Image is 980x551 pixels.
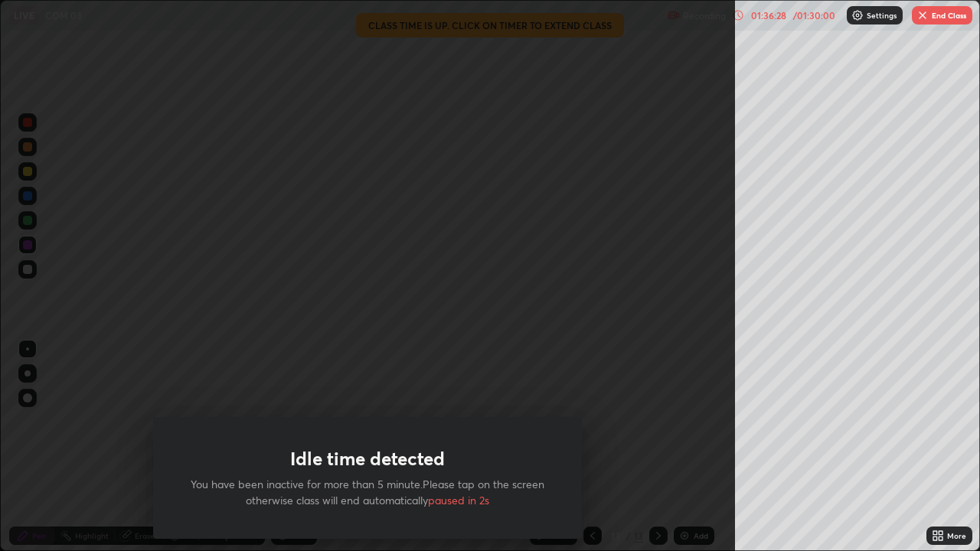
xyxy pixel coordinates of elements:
h1: Idle time detected [290,448,445,470]
div: More [947,532,966,540]
button: End Class [912,6,972,24]
div: 01:36:28 [747,11,790,20]
img: end-class-cross [916,9,929,21]
img: class-settings-icons [851,9,864,21]
span: paused in 2s [428,493,489,507]
p: Settings [867,11,897,19]
p: You have been inactive for more than 5 minute.Please tap on the screen otherwise class will end a... [190,476,545,508]
div: / 01:30:00 [790,11,838,20]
